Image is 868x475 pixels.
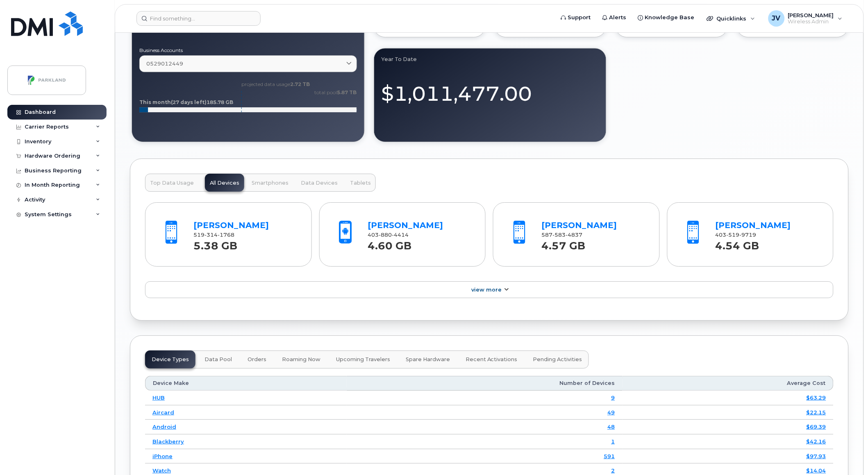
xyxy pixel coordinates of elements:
text: projected data usage [241,81,310,87]
span: 1768 [218,232,235,238]
tspan: 185.78 GB [207,99,233,105]
a: Android [152,423,176,430]
a: Knowledge Base [632,9,700,26]
a: [PERSON_NAME] [194,220,269,230]
span: Upcoming Travelers [336,356,390,363]
div: Quicklinks [701,10,761,27]
span: JV [772,14,781,23]
span: 403 [368,232,409,238]
a: [PERSON_NAME] [542,220,617,230]
a: 49 [608,409,615,416]
button: Tablets [345,174,376,192]
th: Average Cost [623,376,834,391]
a: $22.15 [807,409,826,416]
span: Data Devices [301,180,338,186]
label: Business Accounts [139,48,357,53]
span: Knowledge Base [645,14,695,22]
span: Orders [248,356,266,363]
span: Data Pool [205,356,232,363]
a: View More [145,281,834,299]
button: Smartphones [247,174,293,192]
tspan: 5.87 TB [337,89,357,95]
span: Recent Activations [466,356,518,363]
tspan: This month [139,99,171,105]
span: Tablets [350,180,371,186]
span: 4837 [566,232,583,238]
a: [PERSON_NAME] [716,220,791,230]
a: HUB [152,394,165,401]
span: 583 [553,232,566,238]
span: 587 [542,232,583,238]
a: $63.29 [807,394,826,401]
span: 9719 [740,232,757,238]
span: Roaming Now [282,356,320,363]
div: $1,011,477.00 [382,72,599,108]
span: Spare Hardware [406,356,450,363]
a: $14.04 [807,467,826,474]
span: Pending Activities [533,356,582,363]
a: $97.93 [807,453,826,459]
button: Top Data Usage [145,174,199,192]
a: iPhone [152,453,173,459]
a: Alerts [597,9,632,26]
a: 48 [608,423,615,430]
span: Quicklinks [717,15,747,22]
span: 403 [716,232,757,238]
tspan: 2.72 TB [290,81,310,87]
a: Support [555,9,597,26]
a: [PERSON_NAME] [368,220,443,230]
div: Year to Date [382,56,599,62]
a: Watch [152,467,171,474]
span: Top Data Usage [150,180,194,186]
span: 519 [194,232,235,238]
span: [PERSON_NAME] [788,12,834,18]
span: 314 [205,232,218,238]
span: 4414 [392,232,409,238]
span: Wireless Admin [788,18,834,25]
strong: 4.54 GB [716,235,759,252]
th: Number of Devices [347,376,623,391]
text: total pool [314,89,357,95]
a: $69.39 [807,423,826,430]
span: 519 [727,232,740,238]
strong: 5.38 GB [194,235,238,252]
th: Device Make [145,376,347,391]
a: Aircard [152,409,174,416]
button: Data Devices [296,174,343,192]
div: Jason Vandenberg [763,10,848,27]
span: Support [568,14,591,22]
a: 591 [604,453,615,459]
a: 9 [611,394,615,401]
a: 2 [611,467,615,474]
span: 0529012449 [146,60,183,68]
strong: 4.57 GB [542,235,586,252]
strong: 4.60 GB [368,235,411,252]
a: Blackberry [152,438,184,445]
span: Alerts [609,14,627,22]
a: 0529012449 [139,55,357,72]
a: 1 [611,438,615,445]
span: View More [471,287,502,293]
a: $42.16 [807,438,826,445]
span: 880 [379,232,392,238]
input: Find something... [136,11,261,26]
span: Smartphones [252,180,289,186]
tspan: (27 days left) [171,99,207,105]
